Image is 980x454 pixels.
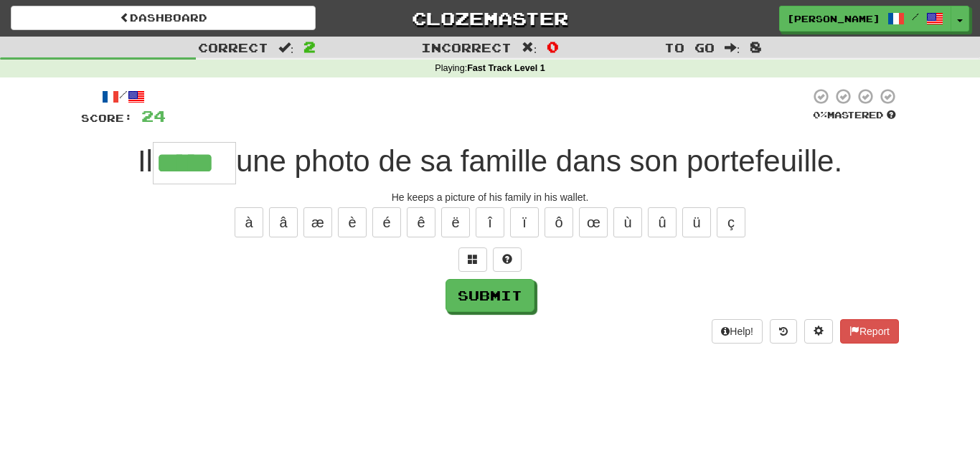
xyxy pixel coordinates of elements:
[770,319,797,344] button: Round history (alt+y)
[545,207,573,237] button: ô
[81,190,899,204] div: He keeps a picture of his family in his wallet.
[493,247,522,272] button: Single letter hint - you only get 1 per sentence and score half the points! alt+h
[522,42,537,54] span: :
[712,319,763,344] button: Help!
[779,6,951,32] a: [PERSON_NAME] /
[725,42,740,54] span: :
[81,88,166,105] div: /
[579,207,608,237] button: œ
[613,207,642,237] button: ù
[11,6,316,30] a: Dashboard
[269,207,298,237] button: â
[912,11,919,22] span: /
[235,207,263,237] button: à
[458,247,487,272] button: Switch sentence to multiple choice alt+p
[682,207,711,237] button: ü
[303,38,316,55] span: 2
[810,109,899,122] div: Mastered
[421,40,512,55] span: Incorrect
[750,38,762,55] span: 8
[787,12,880,25] span: [PERSON_NAME]
[81,112,133,124] span: Score:
[407,207,435,237] button: ê
[198,40,268,55] span: Correct
[338,207,367,237] button: è
[717,207,745,237] button: ç
[467,63,545,73] strong: Fast Track Level 1
[372,207,401,237] button: é
[141,107,166,125] span: 24
[337,6,642,31] a: Clozemaster
[446,279,534,312] button: Submit
[278,42,294,54] span: :
[236,144,842,178] span: une photo de sa famille dans son portefeuille.
[303,207,332,237] button: æ
[840,319,899,344] button: Report
[138,144,153,178] span: Il
[813,109,827,120] span: 0 %
[547,38,559,55] span: 0
[476,207,504,237] button: î
[510,207,539,237] button: ï
[441,207,470,237] button: ë
[648,207,677,237] button: û
[664,40,715,55] span: To go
